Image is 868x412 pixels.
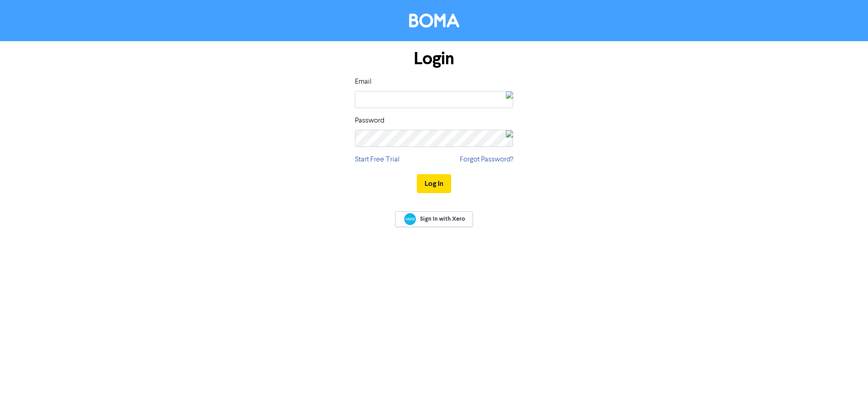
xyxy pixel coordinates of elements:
img: BOMA Logo [409,14,459,28]
img: Xero logo [404,213,416,225]
a: Start Free Trial [355,154,400,165]
button: Log In [417,174,451,193]
span: Sign In with Xero [420,215,465,223]
a: Sign In with Xero [395,211,473,227]
h1: Login [355,48,513,69]
label: Password [355,115,384,126]
label: Email [355,76,372,87]
a: Forgot Password? [460,154,513,165]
